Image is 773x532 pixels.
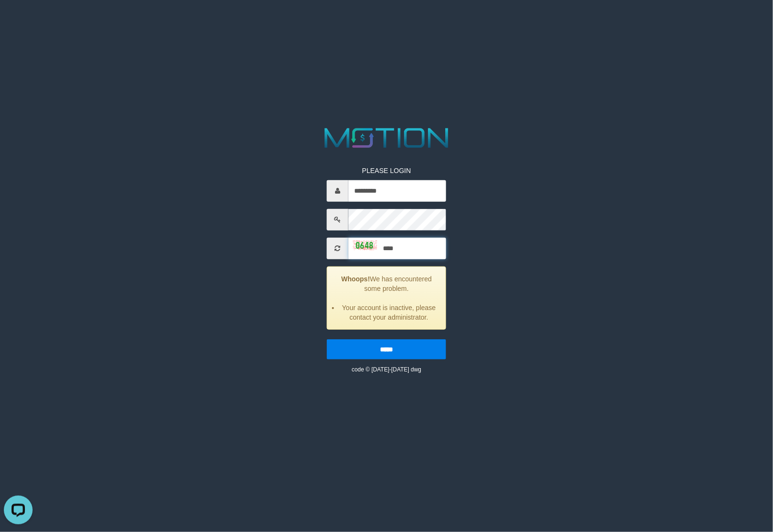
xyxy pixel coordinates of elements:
p: PLEASE LOGIN [327,165,446,175]
strong: Whoops! [341,275,370,282]
img: captcha [353,241,377,250]
li: Your account is inactive, please contact your administrator. [339,302,438,322]
img: MOTION_logo.png [319,125,454,151]
small: code © [DATE]-[DATE] dwg [352,366,421,372]
div: We has encountered some problem. [327,266,446,329]
button: Open LiveChat chat widget [4,4,33,33]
